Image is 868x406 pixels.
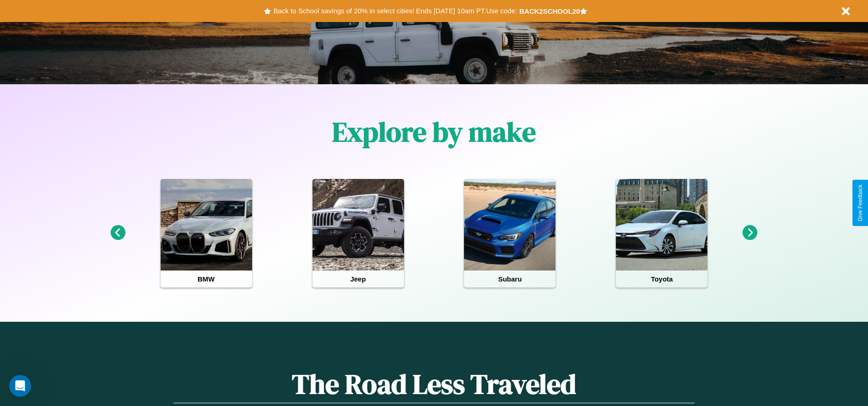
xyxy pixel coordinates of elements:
[332,113,536,151] h1: Explore by make
[9,375,31,397] iframe: Intercom live chat
[519,7,580,15] b: BACK2SCHOOL20
[616,271,707,287] h4: Toyota
[161,271,252,287] h4: BMW
[271,5,519,17] button: Back to School savings of 20% in select cities! Ends [DATE] 10am PT.Use code:
[173,365,694,403] h1: The Road Less Traveled
[464,271,555,287] h4: Subaru
[857,184,863,222] div: Give Feedback
[313,271,404,287] h4: Jeep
